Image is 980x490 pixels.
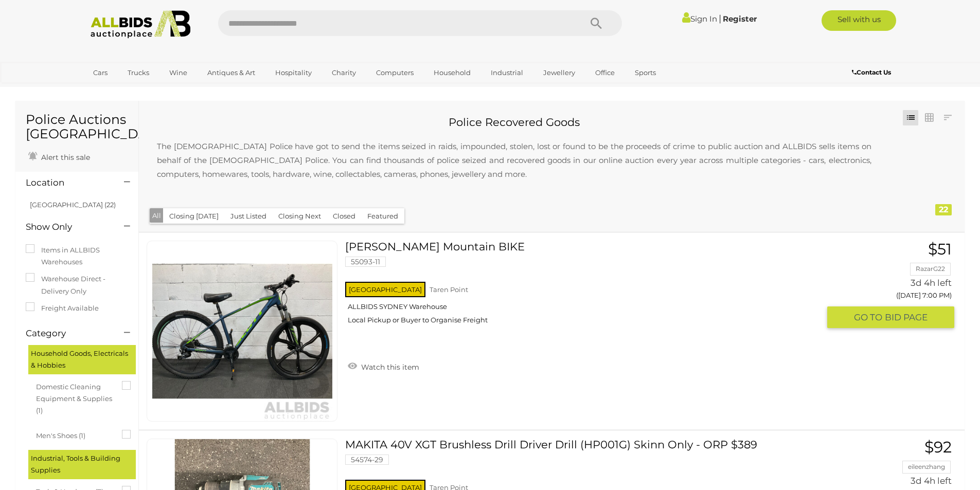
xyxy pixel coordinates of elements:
[852,67,894,78] a: Contact Us
[26,113,128,141] h1: Police Auctions [GEOGRAPHIC_DATA]
[28,345,136,374] div: Household Goods, Electricals & Hobbies
[885,312,928,323] span: BID PAGE
[30,201,116,209] a: [GEOGRAPHIC_DATA] (22)
[571,10,622,36] button: Search
[150,208,164,223] button: All
[26,273,128,297] label: Warehouse Direct - Delivery Only
[327,208,362,224] button: Closed
[345,358,422,374] a: Watch this item
[719,13,721,24] span: |
[28,450,136,479] div: Industrial, Tools & Building Supplies
[427,64,477,81] a: Household
[36,427,113,442] span: Men's Shoes (1)
[325,64,363,81] a: Charity
[369,64,420,81] a: Computers
[272,208,327,224] button: Closing Next
[361,208,404,224] button: Featured
[537,64,582,81] a: Jewellery
[359,362,419,372] span: Watch this item
[36,378,113,417] span: Domestic Cleaning Equipment & Supplies (1)
[26,222,109,232] h4: Show Only
[628,64,663,81] a: Sports
[26,302,99,314] label: Freight Available
[147,116,882,128] h2: Police Recovered Goods
[682,14,717,24] a: Sign In
[854,312,885,323] span: GO TO
[39,153,90,162] span: Alert this sale
[152,241,332,421] img: 55093-11a.jpeg
[147,129,882,191] p: The [DEMOGRAPHIC_DATA] Police have got to send the items seized in raids, impounded, stolen, lost...
[935,204,952,215] div: 22
[723,14,757,24] a: Register
[353,241,819,332] a: [PERSON_NAME] Mountain BIKE 55093-11 [GEOGRAPHIC_DATA] Taren Point ALLBIDS SYDNEY Warehouse Local...
[224,208,273,224] button: Just Listed
[827,306,954,329] button: GO TOBID PAGE
[26,149,93,164] a: Alert this sale
[121,64,156,81] a: Trucks
[201,64,262,81] a: Antiques & Art
[835,241,954,329] a: $51 RazarG22 3d 4h left ([DATE] 7:00 PM) GO TOBID PAGE
[852,68,891,76] b: Contact Us
[26,329,109,338] h4: Category
[822,10,896,31] a: Sell with us
[924,438,952,457] span: $92
[26,178,109,188] h4: Location
[26,244,128,268] label: Items in ALLBIDS Warehouses
[163,208,225,224] button: Closing [DATE]
[163,64,194,81] a: Wine
[589,64,621,81] a: Office
[928,240,952,259] span: $51
[269,64,318,81] a: Hospitality
[484,64,530,81] a: Industrial
[86,64,114,81] a: Cars
[85,10,197,39] img: Allbids.com.au
[86,81,173,98] a: [GEOGRAPHIC_DATA]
